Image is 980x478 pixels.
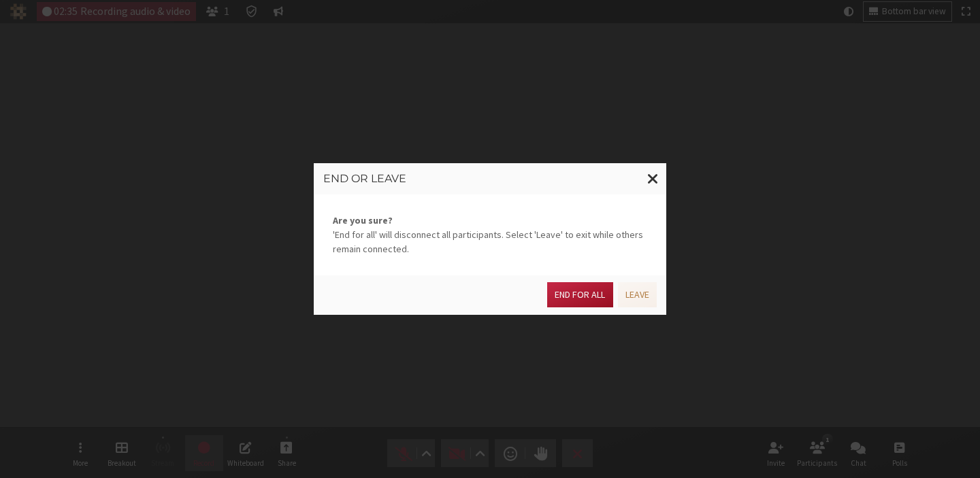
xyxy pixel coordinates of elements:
div: 'End for all' will disconnect all participants. Select 'Leave' to exit while others remain connec... [314,194,666,275]
button: Close modal [640,163,666,194]
strong: Are you sure? [333,214,647,228]
button: End for all [547,282,612,307]
h3: End or leave [323,173,657,185]
button: Leave [618,282,657,307]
